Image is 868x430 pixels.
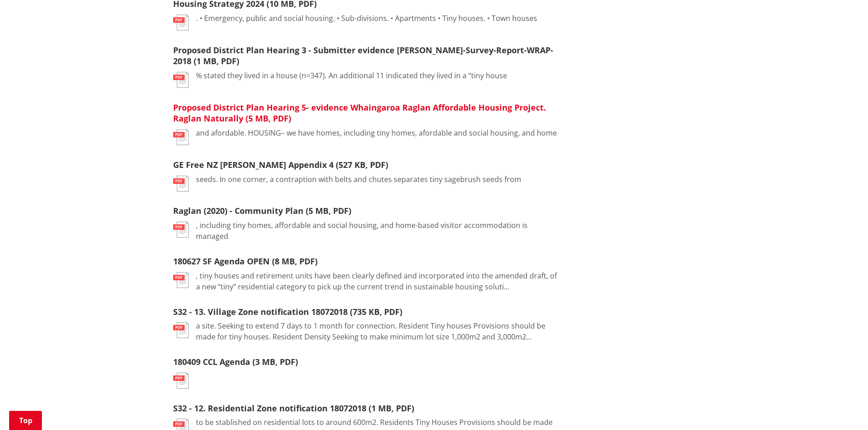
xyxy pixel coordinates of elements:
[173,256,318,267] a: 180627 SF Agenda OPEN (8 MB, PDF)
[173,272,189,288] img: document-pdf.svg
[173,15,189,30] img: document-pdf.svg
[173,205,351,216] a: Raglan (2020) - Community Plan (5 MB, PDF)
[173,72,189,88] img: document-pdf.svg
[196,70,507,81] p: % stated they lived in a house (n=347). An additional 11 indicated they lived in a “tiny house
[173,403,414,414] a: S32 - 12. Residential Zone notification 18072018 (1 MB, PDF)
[196,13,537,24] p: . • Emergency, public and social housing. • Sub-divisions. • Apartments • Tiny houses. • Town houses
[173,322,189,338] img: document-pdf.svg
[196,270,561,292] p: , tiny houses and retirement units have been clearly defined and incorporated into the amended dr...
[196,174,521,185] p: seeds. In one corner, a contraption with belts and chutes separates tiny sagebrush seeds from
[173,45,553,67] a: Proposed District Plan Hearing 3 - Submitter evidence [PERSON_NAME]-Survey-Report-WRAP-2018 (1 MB...
[173,176,189,192] img: document-pdf.svg
[173,306,402,317] a: S32 - 13. Village Zone notification 18072018 (735 KB, PDF)
[173,102,546,124] a: Proposed District Plan Hearing 5- evidence Whaingaroa Raglan Affordable Housing Project. Raglan N...
[196,127,557,138] p: and afordable. HOUSING– we have homes, including tiny homes, afordable and social housing, and home
[173,373,189,389] img: document-pdf.svg
[9,411,42,430] a: Top
[173,222,189,238] img: document-pdf.svg
[826,392,859,425] iframe: Messenger Launcher
[173,159,388,170] a: GE Free NZ [PERSON_NAME] Appendix 4 (527 KB, PDF)
[196,320,561,342] p: a site. Seeking to extend 7 days to 1 month for connection. Resident Tiny houses Provisions shoul...
[196,220,561,242] p: , including tiny homes, affordable and social housing, and home-based visitor accommodation is ma...
[173,129,189,145] img: document-pdf.svg
[173,356,298,367] a: 180409 CCL Agenda (3 MB, PDF)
